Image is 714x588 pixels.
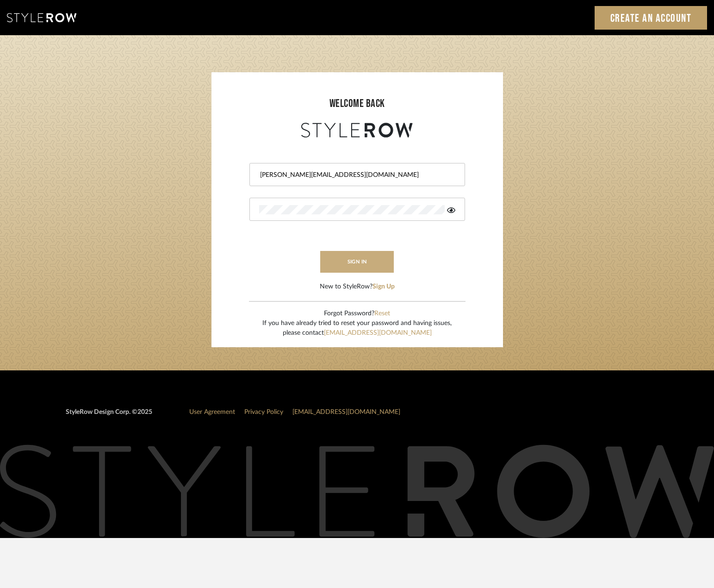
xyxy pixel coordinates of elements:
[66,407,152,425] div: StyleRow Design Corp. ©2025
[373,282,395,292] button: Sign Up
[262,309,452,319] div: Forgot Password?
[324,330,432,336] a: [EMAIL_ADDRESS][DOMAIN_NAME]
[221,95,494,112] div: welcome back
[292,409,400,415] a: [EMAIL_ADDRESS][DOMAIN_NAME]
[320,282,395,292] div: New to StyleRow?
[595,6,708,30] a: Create an Account
[189,409,235,415] a: User Agreement
[244,409,283,415] a: Privacy Policy
[374,309,390,319] button: Reset
[262,319,452,338] div: If you have already tried to reset your password and having issues, please contact
[259,170,453,180] input: Email Address
[320,251,394,273] button: sign in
